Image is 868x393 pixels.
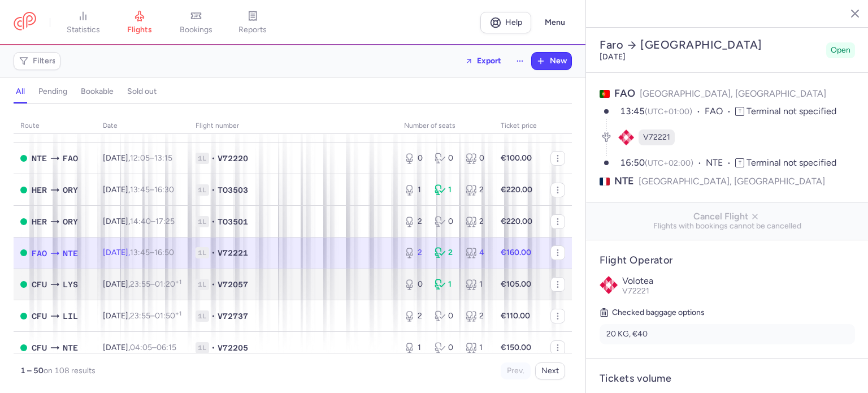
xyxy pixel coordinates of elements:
[196,279,209,290] span: 1L
[435,279,456,290] div: 1
[218,153,248,164] span: V72220
[154,185,174,195] time: 16:30
[397,118,494,135] th: number of seats
[63,342,78,354] span: NTE
[211,342,215,353] span: •
[189,118,397,135] th: Flight number
[196,153,209,164] span: 1L
[600,372,855,385] h4: Tickets volume
[614,174,634,188] span: NTE
[196,247,209,258] span: 1L
[14,118,96,135] th: route
[435,310,456,322] div: 0
[747,157,836,168] span: Terminal not specified
[466,279,487,290] div: 1
[466,216,487,227] div: 2
[211,216,215,227] span: •
[747,106,836,116] span: Terminal not specified
[538,12,572,33] button: Menu
[600,254,855,267] h4: Flight Operator
[735,158,744,167] span: T
[501,279,531,289] strong: €105.00
[33,57,56,66] span: Filters
[130,217,151,226] time: 14:40
[20,366,44,375] strong: 1 – 50
[180,25,212,35] span: bookings
[130,248,150,257] time: 13:45
[505,18,522,27] span: Help
[103,311,181,321] span: [DATE],
[218,310,248,322] span: V72737
[81,87,114,97] h4: bookable
[600,52,626,62] time: [DATE]
[595,222,860,231] span: Flights with bookings cannot be cancelled
[130,153,150,163] time: 12:05
[501,153,532,163] strong: €100.00
[218,184,248,196] span: TO3503
[218,279,248,290] span: V72057
[63,215,78,228] span: ORY
[130,311,181,321] span: –
[501,248,531,257] strong: €160.00
[466,184,487,196] div: 2
[196,310,209,322] span: 1L
[211,310,215,322] span: •
[435,216,456,227] div: 0
[55,10,111,35] a: statistics
[238,25,267,35] span: reports
[67,25,100,35] span: statistics
[639,174,825,188] span: [GEOGRAPHIC_DATA], [GEOGRAPHIC_DATA]
[32,184,47,196] span: HER
[103,217,175,226] span: [DATE],
[501,185,532,195] strong: €220.00
[130,153,172,163] span: –
[618,129,634,145] figure: V7 airline logo
[218,247,248,258] span: V72221
[63,247,78,260] span: NTE
[154,153,172,163] time: 13:15
[130,185,174,195] span: –
[211,153,215,164] span: •
[130,311,150,321] time: 23:55
[706,157,735,170] span: NTE
[32,215,47,228] span: HER
[155,311,181,321] time: 01:50
[38,87,67,97] h4: pending
[127,87,157,97] h4: sold out
[435,184,456,196] div: 1
[103,185,174,195] span: [DATE],
[130,343,176,352] span: –
[96,118,189,135] th: date
[168,10,224,35] a: bookings
[404,247,426,258] div: 2
[32,278,47,291] span: CFU
[458,52,509,70] button: Export
[480,12,531,33] a: Help
[218,342,248,353] span: V72205
[130,343,152,352] time: 04:05
[32,342,47,354] span: CFU
[130,248,174,257] span: –
[130,279,150,289] time: 23:55
[622,276,855,286] p: Volotea
[600,306,855,319] h5: Checked baggage options
[466,153,487,164] div: 0
[14,53,60,70] button: Filters
[466,310,487,322] div: 2
[63,152,78,165] span: FAO
[622,286,649,296] span: V72221
[154,248,174,257] time: 16:50
[196,184,209,196] span: 1L
[155,279,181,289] time: 01:20
[404,216,426,227] div: 2
[196,342,209,353] span: 1L
[63,184,78,196] span: ORY
[175,278,181,286] sup: +1
[600,276,618,294] img: Volotea logo
[643,132,670,143] span: V72221
[103,153,172,163] span: [DATE],
[211,279,215,290] span: •
[32,247,47,260] span: FAO
[705,105,735,118] span: FAO
[600,324,855,344] li: 20 KG, €40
